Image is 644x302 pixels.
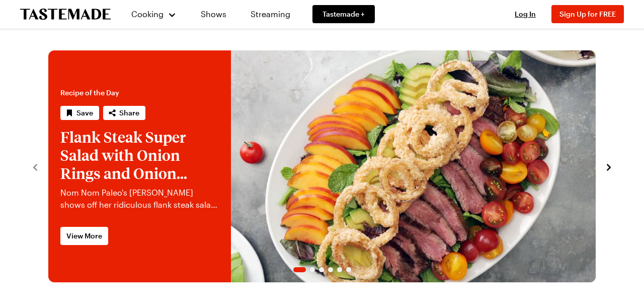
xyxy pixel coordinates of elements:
button: Sign Up for FREE [551,5,624,23]
button: Cooking [131,2,177,26]
span: Go to slide 1 [293,267,306,272]
span: View More [66,231,102,241]
span: Go to slide 3 [319,267,324,272]
span: Sign Up for FREE [559,10,616,18]
span: Go to slide 5 [337,267,342,272]
span: Go to slide 2 [310,267,315,272]
button: Log In [505,9,545,19]
a: View More [60,227,108,245]
span: Save [76,108,93,118]
button: Share [103,106,145,120]
span: Log In [515,10,536,18]
button: Save recipe [60,106,99,120]
button: navigate to next item [604,160,614,172]
span: Share [119,108,139,118]
div: 1 / 6 [48,50,596,282]
span: Go to slide 4 [328,267,333,272]
span: Go to slide 6 [346,267,351,272]
a: Tastemade + [312,5,375,23]
span: Tastemade + [323,9,365,19]
span: Cooking [131,9,164,19]
a: To Tastemade Home Page [20,9,111,20]
button: navigate to previous item [30,160,40,172]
